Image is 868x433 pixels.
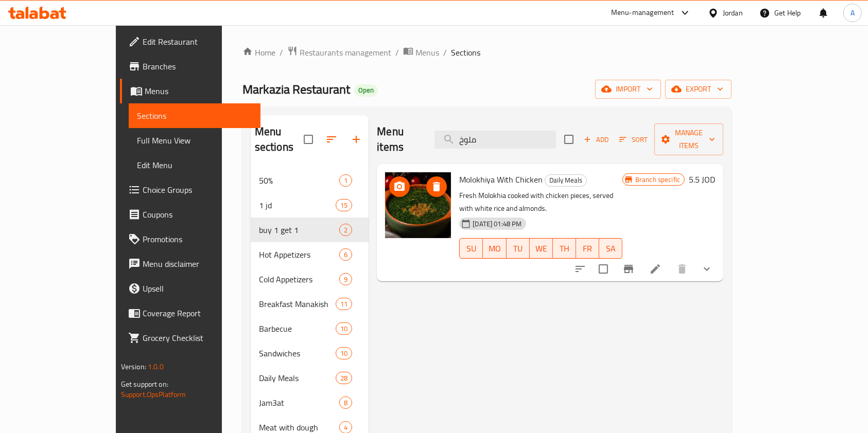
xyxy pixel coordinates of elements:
a: Menus [403,46,439,59]
span: Sort [619,134,648,146]
span: 28 [336,373,352,383]
h2: Menu items [377,124,422,155]
div: Cold Appetizers9 [251,267,369,292]
a: Restaurants management [287,46,391,59]
span: Menu disclaimer [143,258,253,270]
div: Sandwiches10 [251,341,369,366]
span: Sandwiches [259,347,336,359]
span: WE [534,241,549,256]
span: buy 1 get 1 [259,224,339,236]
span: Edit Restaurant [143,35,253,48]
button: WE [530,238,553,259]
span: Upsell [143,282,253,295]
a: Menus [120,79,261,103]
button: delete image [426,176,447,197]
span: Sort items [613,132,654,148]
div: items [339,273,352,285]
button: Sort [617,132,650,148]
img: Molokhiya With Chicken [385,172,451,238]
span: Menus [415,46,439,59]
span: Edit Menu [137,159,253,171]
span: Select to update [593,258,614,280]
span: Restaurants management [300,46,391,59]
span: Grocery Checklist [143,332,253,344]
button: FR [576,238,599,259]
a: Support.OpsPlatform [121,388,186,401]
span: SU [464,241,479,256]
div: Cold Appetizers [259,273,339,285]
div: buy 1 get 12 [251,218,369,242]
span: Molokhiya With Chicken [459,172,543,187]
div: Jordan [723,7,743,19]
div: 1 jd15 [251,193,369,218]
span: SA [603,241,618,256]
div: items [339,174,352,187]
a: Coupons [120,202,261,227]
span: Jam3at [259,396,339,409]
div: items [339,224,352,236]
button: show more [695,257,719,281]
a: Edit Menu [129,153,261,177]
span: 10 [336,349,352,358]
button: SA [599,238,622,259]
span: FR [580,241,595,256]
button: Add [580,132,613,148]
button: sort-choices [568,257,593,281]
a: Coverage Report [120,301,261,326]
span: Coupons [143,208,253,221]
span: [DATE] 01:48 PM [468,219,526,229]
span: import [603,83,653,96]
span: 10 [336,324,352,334]
span: Daily Meals [259,372,336,384]
div: items [339,248,352,261]
input: search [435,131,556,149]
span: Promotions [143,233,253,245]
button: upload picture [389,176,410,197]
span: Add [582,134,610,146]
div: Daily Meals [545,174,587,187]
div: Jam3at8 [251,390,369,415]
span: Daily Meals [545,174,586,186]
span: Barbecue [259,322,336,335]
nav: breadcrumb [242,46,732,59]
span: Branch specific [631,175,684,185]
div: items [339,396,352,409]
a: Edit Restaurant [120,29,261,54]
span: Full Menu View [137,134,253,147]
div: Hot Appetizers [259,248,339,261]
button: TU [507,238,530,259]
a: Promotions [120,227,261,251]
span: export [673,83,723,96]
button: TH [553,238,576,259]
span: Branches [143,60,253,73]
p: Fresh Molokhia cooked with chicken pieces, served with white rice and almonds. [459,189,622,215]
h2: Menu sections [255,124,304,155]
span: 11 [336,299,352,309]
span: 1 [340,176,352,186]
span: Version: [121,360,146,373]
div: items [336,372,352,384]
span: 4 [340,423,352,432]
a: Edit menu item [649,263,662,275]
div: Menu-management [611,7,674,19]
span: A [850,7,855,19]
a: Sections [129,103,261,128]
span: MO [487,241,502,256]
div: Barbecue10 [251,316,369,341]
a: Full Menu View [129,128,261,153]
button: Branch-specific-item [616,257,641,281]
div: Breakfast Manakish11 [251,292,369,316]
span: Breakfast Manakish [259,298,336,310]
span: Sort sections [319,127,344,152]
div: 50%1 [251,168,369,193]
span: Menus [145,85,253,97]
a: Grocery Checklist [120,326,261,350]
div: Hot Appetizers6 [251,242,369,267]
span: Select all sections [298,129,319,150]
li: / [395,46,399,59]
span: Add item [580,132,613,148]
